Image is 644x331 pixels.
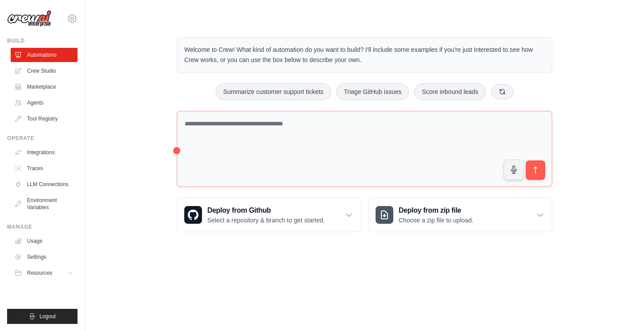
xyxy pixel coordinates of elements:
p: Choose a zip file to upload. [399,216,473,225]
a: Traces [11,161,78,175]
a: Agents [11,96,78,110]
div: Build [7,37,78,44]
h3: Deploy from Github [207,205,325,216]
a: Settings [11,250,78,264]
button: Resources [11,266,78,280]
a: Environment Variables [11,193,78,214]
span: Logout [39,313,56,320]
div: Operate [7,135,78,142]
div: Manage [7,223,78,230]
button: Summarize customer support tickets [216,83,331,100]
a: Crew Studio [11,64,78,78]
p: Select a repository & branch to get started. [207,216,325,225]
span: Resources [27,269,52,276]
h3: Deploy from zip file [399,205,473,216]
a: LLM Connections [11,177,78,191]
p: Welcome to Crew! What kind of automation do you want to build? I'll include some examples if you'... [184,45,545,65]
a: Tool Registry [11,112,78,126]
a: Usage [11,234,78,248]
a: Automations [11,48,78,62]
button: Triage GitHub issues [336,83,409,100]
button: Logout [7,309,78,324]
a: Marketplace [11,80,78,94]
a: Integrations [11,145,78,160]
img: Logo [7,10,51,27]
button: Score inbound leads [414,83,486,100]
